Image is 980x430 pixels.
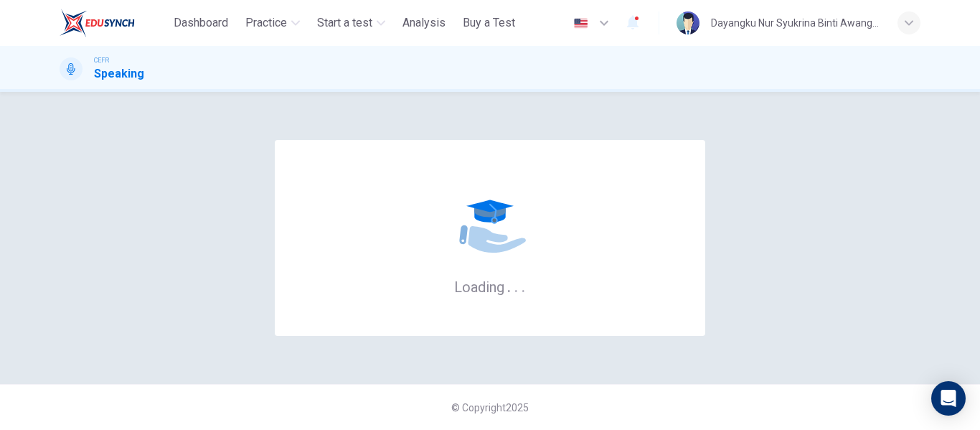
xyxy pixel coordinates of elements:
h6: . [521,274,526,297]
h6: Loading [454,277,526,296]
div: Open Intercom Messenger [931,381,966,416]
img: en [572,18,590,29]
span: Buy a Test [463,14,515,32]
span: Practice [245,14,287,32]
button: Start a test [311,10,391,36]
button: Dashboard [168,10,234,36]
button: Practice [240,10,306,36]
span: © Copyright 2025 [451,402,529,413]
h6: . [514,274,519,297]
div: Dayangku Nur Syukrina Binti Awangku Bolkiah [711,14,880,32]
span: Dashboard [174,14,228,32]
h6: . [507,274,512,297]
h1: Speaking [94,65,144,83]
span: CEFR [94,55,109,65]
a: ELTC logo [60,9,168,37]
button: Analysis [397,10,451,36]
img: ELTC logo [60,9,135,37]
button: Buy a Test [457,10,521,36]
img: Profile picture [677,11,699,34]
span: Analysis [402,14,446,32]
span: Start a test [317,14,372,32]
